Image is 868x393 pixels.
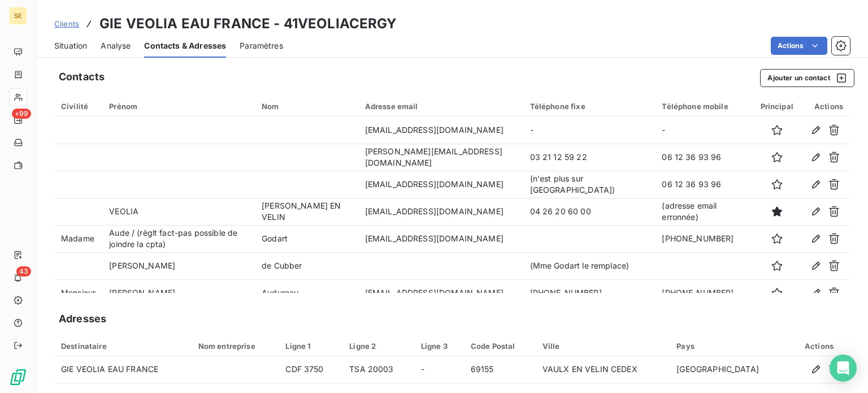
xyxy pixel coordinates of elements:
[255,225,358,252] td: Godart
[471,342,529,351] div: Code Postal
[358,144,523,171] td: [PERSON_NAME][EMAIL_ADDRESS][DOMAIN_NAME]
[414,356,464,383] td: -
[255,279,358,306] td: Audureau
[530,102,649,111] div: Téléphone fixe
[279,356,342,383] td: CDF 3750
[61,342,185,351] div: Destinataire
[12,109,31,119] span: +99
[761,102,793,111] div: Principal
[9,111,27,129] a: +99
[536,356,670,383] td: VAULX EN VELIN CEDEX
[102,252,255,279] td: [PERSON_NAME]
[670,356,788,383] td: [GEOGRAPHIC_DATA]
[198,342,272,351] div: Nom entreprise
[59,311,106,327] h5: Adresses
[523,171,656,198] td: (n'est plus sur [GEOGRAPHIC_DATA])
[655,225,753,252] td: [PHONE_NUMBER]
[285,342,336,351] div: Ligne 1
[655,144,753,171] td: 06 12 36 93 96
[464,356,536,383] td: 69155
[830,355,857,382] div: Open Intercom Messenger
[523,144,656,171] td: 03 21 12 59 22
[144,40,226,51] span: Contacts & Adresses
[240,40,283,51] span: Paramètres
[342,356,414,383] td: TSA 20003
[59,69,105,85] h5: Contacts
[102,225,255,252] td: Aude / (règlt fact-pas possible de joindre la cpta)
[523,252,656,279] td: (Mme Godart le remplace)
[358,198,523,225] td: [EMAIL_ADDRESS][DOMAIN_NAME]
[655,198,753,225] td: (adresse email erronnée)
[61,102,96,111] div: Civilité
[655,116,753,144] td: -
[655,171,753,198] td: 06 12 36 93 96
[255,198,358,225] td: [PERSON_NAME] EN VELIN
[655,279,753,306] td: [PHONE_NUMBER]
[101,40,131,51] span: Analyse
[54,19,79,28] span: Clients
[365,102,517,111] div: Adresse email
[523,198,656,225] td: 04 26 20 60 00
[542,342,663,351] div: Ville
[54,279,102,306] td: Monsieur
[662,102,747,111] div: Téléphone mobile
[349,342,407,351] div: Ligne 2
[99,14,397,34] h3: GIE VEOLIA EAU FRANCE - 41VEOLIACERGY
[54,40,87,51] span: Situation
[358,225,523,252] td: [EMAIL_ADDRESS][DOMAIN_NAME]
[54,18,79,29] a: Clients
[109,102,248,111] div: Prénom
[807,102,843,111] div: Actions
[523,279,656,306] td: [PHONE_NUMBER]
[421,342,457,351] div: Ligne 3
[9,7,27,25] div: SE
[523,116,656,144] td: -
[795,342,843,351] div: Actions
[102,198,255,225] td: VEOLIA
[358,279,523,306] td: [EMAIL_ADDRESS][DOMAIN_NAME]
[255,252,358,279] td: de Cubber
[102,279,255,306] td: [PERSON_NAME]
[16,266,31,277] span: 43
[760,69,854,87] button: Ajouter un contact
[262,102,351,111] div: Nom
[771,37,827,55] button: Actions
[9,368,27,386] img: Logo LeanPay
[676,342,782,351] div: Pays
[358,116,523,144] td: [EMAIL_ADDRESS][DOMAIN_NAME]
[54,225,102,252] td: Madame
[358,171,523,198] td: [EMAIL_ADDRESS][DOMAIN_NAME]
[54,356,192,383] td: GIE VEOLIA EAU FRANCE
